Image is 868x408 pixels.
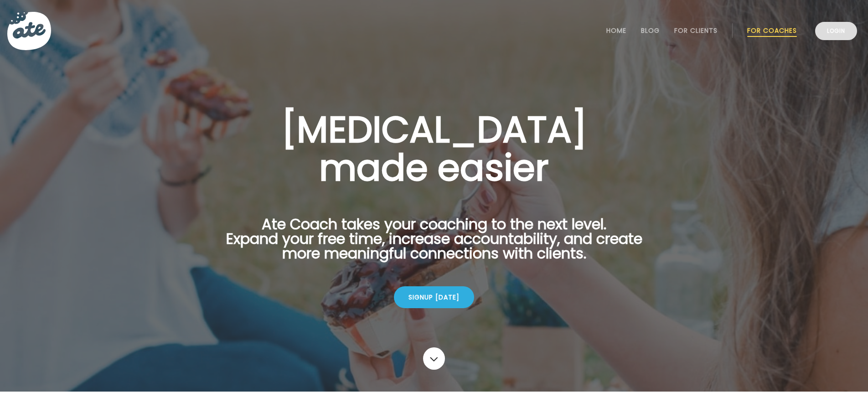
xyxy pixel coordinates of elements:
div: Signup [DATE] [394,286,474,308]
a: Login [815,22,857,40]
a: For Clients [674,27,718,34]
a: Blog [641,27,660,34]
p: Ate Coach takes your coaching to the next level. Expand your free time, increase accountability, ... [212,217,656,272]
a: For Coaches [747,27,797,34]
a: Home [606,27,626,34]
h1: [MEDICAL_DATA] made easier [212,110,656,187]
